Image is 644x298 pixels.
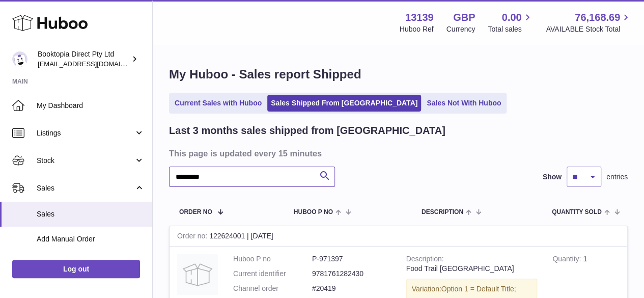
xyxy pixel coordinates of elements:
[294,209,333,215] span: Huboo P no
[543,172,562,182] label: Show
[267,95,421,112] a: Sales Shipped From [GEOGRAPHIC_DATA]
[552,255,583,265] strong: Quantity
[502,11,522,24] span: 0.00
[453,11,475,24] strong: GBP
[312,284,391,293] dd: #20419
[405,11,434,24] strong: 13139
[488,11,533,34] a: 0.00 Total sales
[37,156,134,166] span: Stock
[233,269,312,279] dt: Current identifier
[233,254,312,264] dt: Huboo P no
[406,255,444,265] strong: Description
[446,24,475,34] div: Currency
[37,101,145,111] span: My Dashboard
[179,209,212,215] span: Order No
[488,24,533,34] span: Total sales
[37,183,134,193] span: Sales
[546,11,632,34] a: 76,168.69 AVAILABLE Stock Total
[441,285,516,293] span: Option 1 = Default Title;
[546,24,632,34] span: AVAILABLE Stock Total
[12,51,27,67] img: internalAdmin-13139@internal.huboo.com
[170,226,627,247] div: 122624001 | [DATE]
[575,11,620,24] span: 76,168.69
[400,24,434,34] div: Huboo Ref
[312,269,391,279] dd: 9781761282430
[406,264,538,274] div: Food Trail [GEOGRAPHIC_DATA]
[169,124,445,138] h2: Last 3 months sales shipped from [GEOGRAPHIC_DATA]
[38,60,150,68] span: [EMAIL_ADDRESS][DOMAIN_NAME]
[169,66,628,83] h1: My Huboo - Sales report Shipped
[171,95,265,112] a: Current Sales with Huboo
[37,234,145,244] span: Add Manual Order
[552,209,602,215] span: Quantity Sold
[422,209,463,215] span: Description
[177,254,218,295] img: no-photo.jpg
[12,260,140,278] a: Log out
[169,148,625,159] h3: This page is updated every 15 minutes
[606,172,628,182] span: entries
[423,95,505,112] a: Sales Not With Huboo
[37,128,134,138] span: Listings
[38,49,129,69] div: Booktopia Direct Pty Ltd
[37,209,145,219] span: Sales
[233,284,312,293] dt: Channel order
[312,254,391,264] dd: P-971397
[177,232,209,242] strong: Order no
